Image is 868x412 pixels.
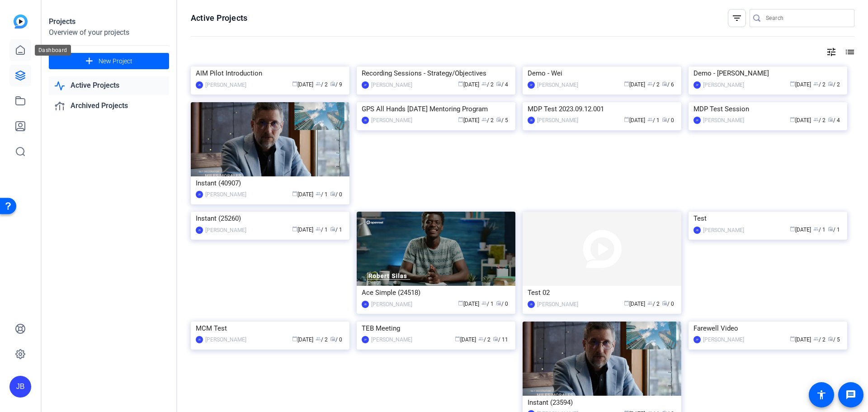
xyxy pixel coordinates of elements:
[496,117,508,123] span: / 5
[362,322,510,335] div: TEB Meeting
[478,336,491,343] span: / 2
[828,117,840,123] span: / 4
[292,227,313,233] span: [DATE]
[828,226,833,232] span: radio
[362,117,369,124] div: JB
[790,117,795,122] span: calendar_today
[330,81,335,86] span: radio
[481,301,494,307] span: / 1
[703,116,744,125] div: [PERSON_NAME]
[292,191,313,198] span: [DATE]
[330,227,342,233] span: / 1
[813,226,819,232] span: group
[362,66,510,80] div: Recording Sessions - Strategy/Objectives
[205,190,246,199] div: [PERSON_NAME]
[662,81,674,88] span: / 6
[662,117,674,123] span: / 0
[662,81,667,86] span: radio
[828,336,833,341] span: radio
[731,13,742,24] mat-icon: filter_list
[693,322,842,335] div: Farewell Video
[844,47,854,57] mat-icon: list
[496,300,501,306] span: radio
[35,45,71,56] div: Dashboard
[647,301,660,307] span: / 2
[330,81,342,88] span: / 9
[49,76,169,95] a: Active Projects
[790,81,811,88] span: [DATE]
[316,191,321,196] span: group
[362,336,369,343] div: JP
[458,117,463,122] span: calendar_today
[292,336,297,341] span: calendar_today
[330,336,342,343] span: / 0
[196,176,344,190] div: Instant (40907)
[845,389,856,400] mat-icon: message
[826,47,837,57] mat-icon: tune
[330,191,342,198] span: / 0
[528,286,676,299] div: Test 02
[316,226,321,232] span: group
[537,300,578,309] div: [PERSON_NAME]
[330,336,335,341] span: radio
[662,300,667,306] span: radio
[703,81,744,90] div: [PERSON_NAME]
[624,81,645,88] span: [DATE]
[647,117,653,122] span: group
[481,81,487,86] span: group
[647,300,653,306] span: group
[455,336,460,341] span: calendar_today
[528,396,676,409] div: Instant (23594)
[458,300,463,306] span: calendar_today
[455,336,476,343] span: [DATE]
[196,336,203,343] div: JB
[790,226,795,232] span: calendar_today
[371,81,412,90] div: [PERSON_NAME]
[693,102,842,116] div: MDP Test Session
[790,81,795,86] span: calendar_today
[790,227,811,233] span: [DATE]
[371,335,412,344] div: [PERSON_NAME]
[624,300,629,306] span: calendar_today
[703,335,744,344] div: [PERSON_NAME]
[458,81,463,86] span: calendar_today
[537,116,578,125] div: [PERSON_NAME]
[99,57,132,66] span: New Project
[9,376,31,398] div: JB
[481,300,487,306] span: group
[362,81,369,89] div: JP
[292,81,297,86] span: calendar_today
[316,227,328,233] span: / 1
[49,97,169,115] a: Archived Projects
[528,301,535,308] div: JB
[316,81,321,86] span: group
[478,336,484,341] span: group
[828,81,833,86] span: radio
[196,212,344,225] div: Instant (25260)
[693,81,701,89] div: JP
[458,81,479,88] span: [DATE]
[49,16,169,27] div: Projects
[481,81,494,88] span: / 2
[196,322,344,335] div: MCM Test
[693,212,842,225] div: Test
[496,81,508,88] span: / 4
[828,117,833,122] span: radio
[191,13,247,24] h1: Active Projects
[496,301,508,307] span: / 0
[49,53,169,69] button: New Project
[693,336,701,343] div: JP
[703,226,744,235] div: [PERSON_NAME]
[481,117,487,122] span: group
[458,301,479,307] span: [DATE]
[624,117,629,122] span: calendar_today
[662,301,674,307] span: / 0
[813,117,819,122] span: group
[362,301,369,308] div: JB
[766,13,847,24] input: Search
[790,336,795,341] span: calendar_today
[493,336,508,343] span: / 11
[647,117,660,123] span: / 1
[528,102,676,116] div: MDP Test 2023.09.12.001
[316,336,328,343] span: / 2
